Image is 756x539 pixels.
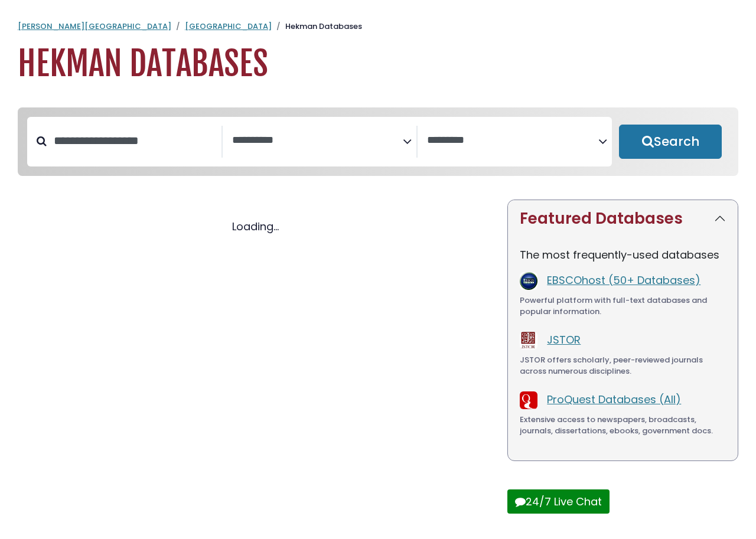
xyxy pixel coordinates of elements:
textarea: Search [232,135,403,147]
a: ProQuest Databases (All) [547,392,681,407]
a: [GEOGRAPHIC_DATA] [185,21,272,32]
div: Extensive access to newspapers, broadcasts, journals, dissertations, ebooks, government docs. [520,414,726,437]
textarea: Search [427,135,598,147]
p: The most frequently-used databases [520,247,726,263]
div: Loading... [18,218,493,234]
a: JSTOR [547,332,581,347]
button: Featured Databases [508,200,738,237]
a: [PERSON_NAME][GEOGRAPHIC_DATA] [18,21,171,32]
input: Search database by title or keyword [47,131,221,151]
div: Powerful platform with full-text databases and popular information. [520,295,726,318]
h1: Hekman Databases [18,44,738,84]
button: Submit for Search Results [619,125,722,159]
a: EBSCOhost (50+ Databases) [547,273,700,288]
li: Hekman Databases [272,21,362,32]
nav: breadcrumb [18,21,738,32]
button: 24/7 Live Chat [507,489,610,514]
div: JSTOR offers scholarly, peer-reviewed journals across numerous disciplines. [520,354,726,377]
nav: Search filters [18,107,738,176]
